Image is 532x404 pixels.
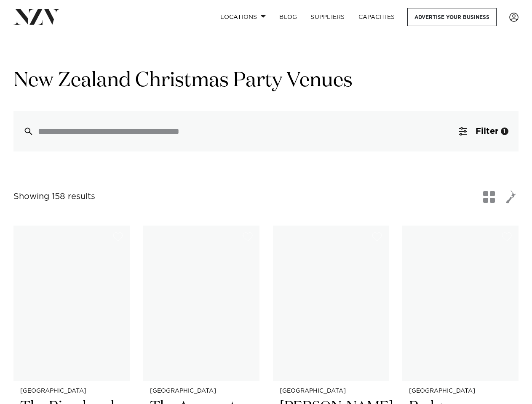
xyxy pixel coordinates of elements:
[304,8,351,26] a: SUPPLIERS
[13,190,95,203] div: Showing 158 results
[407,8,497,26] a: Advertise your business
[409,388,512,394] small: [GEOGRAPHIC_DATA]
[20,388,123,394] small: [GEOGRAPHIC_DATA]
[273,8,304,26] a: BLOG
[150,388,253,394] small: [GEOGRAPHIC_DATA]
[214,8,273,26] a: Locations
[13,68,519,94] h1: New Zealand Christmas Party Venues
[13,9,59,24] img: nzv-logo.png
[352,8,402,26] a: Capacities
[501,128,508,135] div: 1
[449,111,519,151] button: Filter1
[280,388,382,394] small: [GEOGRAPHIC_DATA]
[476,127,498,136] span: Filter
